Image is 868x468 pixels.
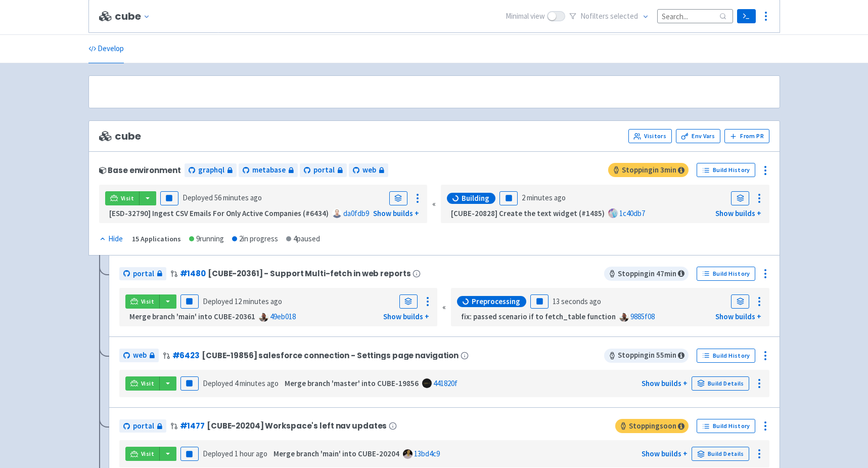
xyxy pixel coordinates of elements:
[198,164,224,176] span: graphql
[121,194,134,202] span: Visit
[270,312,296,321] a: 49eb018
[724,129,769,143] button: From PR
[642,378,688,388] a: Show builds +
[715,208,761,218] a: Show builds +
[172,350,200,361] a: #6423
[109,208,329,218] strong: [ESD-32790] Ingest CSV Emails For Only Active Companies (#6434)
[207,421,387,430] span: [CUBE-20204] Workspace's left nav updates
[133,268,154,280] span: portal
[203,296,282,306] span: Deployed
[180,294,199,309] button: Pause
[630,312,655,321] a: 9885f08
[129,312,255,321] strong: Merge branch 'main' into CUBE-20361
[697,163,755,177] a: Build History
[642,449,688,458] a: Show builds +
[202,351,459,360] span: [CUBE-19856] salesforce connection - Settings page navigation
[203,378,279,388] span: Deployed
[115,11,154,22] button: cube
[180,447,199,461] button: Pause
[697,349,755,363] a: Build History
[119,267,166,281] a: portal
[737,9,756,23] a: Terminal
[119,419,166,433] a: portal
[252,164,286,176] span: metabase
[300,163,347,177] a: portal
[180,376,199,391] button: Pause
[133,420,154,432] span: portal
[433,378,458,388] a: 441820f
[273,449,399,458] strong: Merge branch 'main' into CUBE-20204
[461,312,616,321] strong: fix: passed scenario if to fetch_table function
[214,193,262,202] time: 56 minutes ago
[125,376,160,391] a: Visit
[125,294,160,309] a: Visit
[619,208,645,218] a: 1c40db7
[697,267,755,281] a: Build History
[349,163,388,177] a: web
[610,11,638,21] span: selected
[715,312,761,321] a: Show builds +
[553,296,601,306] time: 13 seconds ago
[160,191,178,205] button: Pause
[99,233,123,245] div: Hide
[608,163,689,177] span: Stopping in 3 min
[141,297,154,306] span: Visit
[522,193,566,202] time: 2 minutes ago
[580,11,638,22] span: No filter s
[615,419,689,433] span: Stopping soon
[232,233,278,245] div: 2 in progress
[182,193,262,202] span: Deployed
[692,376,749,391] a: Build Details
[530,294,549,309] button: Pause
[286,233,320,245] div: 4 paused
[189,233,224,245] div: 9 running
[451,208,605,218] strong: [CUBE-20828] Create the text widget (#1485)
[432,185,436,224] div: «
[180,420,205,431] a: #1477
[343,208,369,218] a: da0fdb9
[239,163,298,177] a: metabase
[285,378,419,388] strong: Merge branch 'master' into CUBE-19856
[235,296,282,306] time: 12 minutes ago
[373,208,419,218] a: Show builds +
[88,35,124,63] a: Develop
[208,269,411,278] span: [CUBE-20361] - Support Multi-fetch in web reports
[119,349,159,362] a: web
[462,193,489,203] span: Building
[383,312,429,321] a: Show builds +
[180,268,206,279] a: #1480
[125,447,160,461] a: Visit
[185,163,237,177] a: graphql
[414,449,440,458] a: 13bd4c9
[692,447,749,461] a: Build Details
[313,164,335,176] span: portal
[604,349,689,363] span: Stopping in 55 min
[442,288,446,327] div: «
[499,191,518,205] button: Pause
[99,233,124,245] button: Hide
[99,131,141,142] span: cube
[697,419,755,433] a: Build History
[235,378,279,388] time: 4 minutes ago
[362,164,376,176] span: web
[141,450,154,458] span: Visit
[105,191,140,205] a: Visit
[506,11,545,22] span: Minimal view
[133,350,147,361] span: web
[99,166,181,175] div: Base environment
[628,129,672,143] a: Visitors
[657,9,733,23] input: Search...
[132,233,181,245] div: 15 Applications
[235,449,267,458] time: 1 hour ago
[203,449,267,458] span: Deployed
[472,296,520,307] span: Preprocessing
[676,129,720,143] a: Env Vars
[141,379,154,388] span: Visit
[604,267,689,281] span: Stopping in 47 min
